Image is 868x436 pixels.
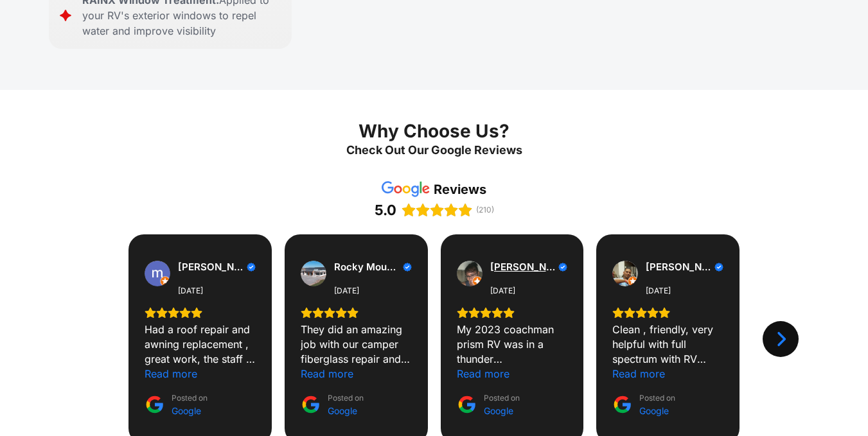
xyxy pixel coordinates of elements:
a: Review by Cisco Somoza [646,261,723,273]
div: My 2023 coachman prism RV was in a thunder [PERSON_NAME]. I went online and saw only one RV shop ... [457,322,568,367]
a: View on Google [301,261,326,286]
div: reviews [434,181,486,198]
div: Rating: 5.0 out of 5 [301,307,412,318]
div: 5.0 [375,201,396,219]
div: [DATE] [178,286,203,296]
div: Read more [612,367,665,381]
span: [PERSON_NAME] [490,261,556,273]
div: Clean , friendly, very helpful with full spectrum with RV Services [612,322,723,367]
a: Posted on Google [612,392,675,417]
img: Livia Gomes [457,261,483,286]
div: Google [639,405,675,417]
div: Read more [301,367,353,381]
div: Verified Customer [247,263,256,272]
div: Verified Customer [714,263,723,272]
div: Posted on [484,392,520,417]
div: Rating: 5.0 out of 5 [145,307,256,318]
a: View on Google [145,261,170,286]
div: They did an amazing job with our camper fiberglass repair and sticker removal. Completely sealed ... [301,322,412,367]
img: Rocky Mountain Extraction Services, LLC [301,261,326,286]
div: Read more [145,367,197,381]
div: Google [484,405,520,417]
a: Review by Livia Gomes [490,261,568,273]
span: [PERSON_NAME] [178,261,244,273]
a: View on Google [457,261,483,286]
div: [DATE] [646,286,671,296]
div: Rating: 5.0 out of 5 [375,201,472,219]
a: Review by mike tavalez [178,261,256,273]
a: Review by Rocky Mountain Extraction Services, LLC [334,261,412,273]
a: Posted on Google [145,392,208,417]
span: (210) [476,205,494,214]
div: Verified Customer [558,263,567,272]
div: Verified Customer [403,263,412,272]
div: Read more [457,367,509,381]
a: View on Google [612,261,638,286]
div: Posted on [328,392,364,417]
a: Posted on Google [457,392,520,417]
a: Posted on Google [301,392,364,417]
div: Google [172,405,208,417]
div: Next [763,321,799,357]
span: Rocky Mountain Extraction Services, LLC [334,261,400,273]
div: Posted on [639,392,675,417]
div: Posted on [172,392,208,417]
img: mike tavalez [145,261,170,286]
img: Cisco Somoza [612,261,638,286]
div: Previous [69,321,105,357]
div: Rating: 5.0 out of 5 [457,307,568,318]
div: [DATE] [334,286,359,296]
span: [PERSON_NAME] [646,261,711,273]
div: Rating: 5.0 out of 5 [612,307,723,318]
div: Had a roof repair and awning replacement , great work, the staff is awesome and repairs were comp... [145,322,256,367]
div: [DATE] [490,286,515,296]
div: Google [328,405,364,417]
